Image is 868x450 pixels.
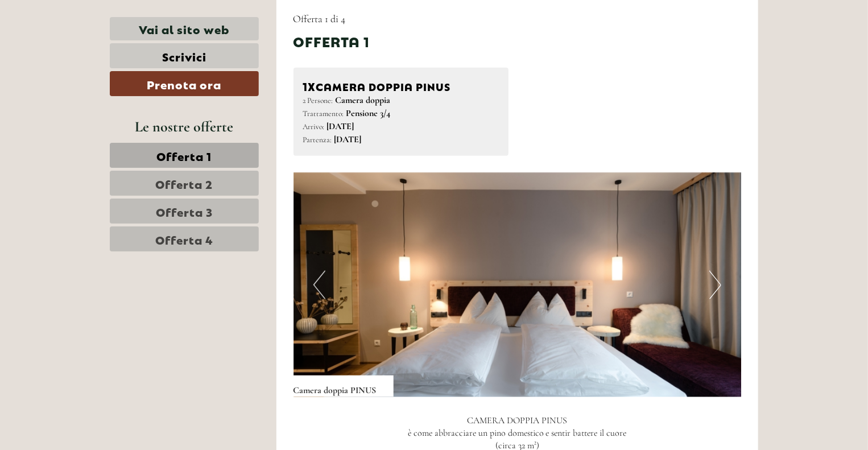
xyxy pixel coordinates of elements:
img: image [294,173,742,397]
span: Offerta 1 di 4 [294,13,346,25]
small: Trattamento: [303,109,344,118]
button: Invia [381,295,448,320]
a: Scrivici [110,43,259,68]
b: [DATE] [334,134,362,145]
button: Next [709,271,721,299]
a: Prenota ora [110,71,259,96]
b: 1x [303,77,316,93]
button: Previous [313,271,325,299]
b: Pensione 3/4 [346,108,391,119]
span: Offerta 2 [156,175,213,191]
a: Vai al sito web [110,17,259,40]
small: 2 Persone: [303,96,333,105]
div: Camera doppia PINUS [294,375,394,397]
span: Offerta 1 [157,147,212,163]
div: Offerta 1 [294,31,370,51]
span: Offerta 4 [155,231,213,247]
small: 14:57 [17,55,152,63]
span: Offerta 3 [156,203,213,219]
div: Le nostre offerte [110,116,259,137]
div: Camera doppia PINUS [303,77,499,94]
small: Arrivo: [303,122,325,131]
div: Buon giorno, come possiamo aiutarla? [9,31,158,65]
small: Partenza: [303,135,332,145]
div: [GEOGRAPHIC_DATA] [17,33,152,42]
div: giovedì [199,9,249,28]
b: Camera doppia [336,94,391,106]
b: [DATE] [327,121,354,132]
